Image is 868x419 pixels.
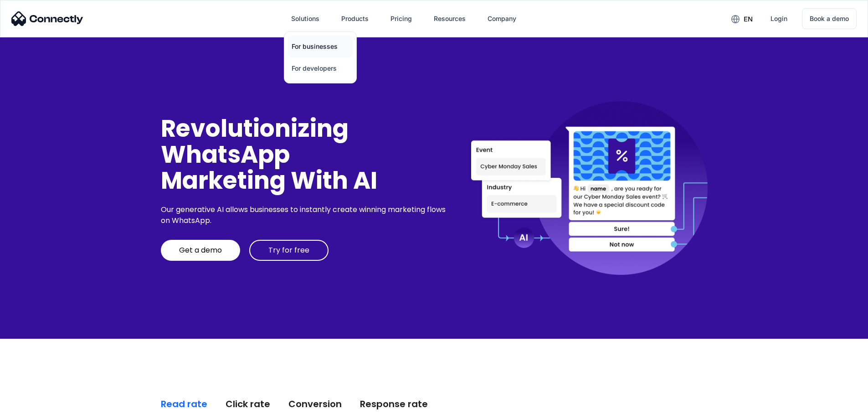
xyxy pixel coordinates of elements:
div: Resources [434,12,466,25]
div: Response rate [360,398,428,410]
div: Resources [426,8,473,30]
ul: Language list [18,403,55,416]
a: Try for free [249,240,329,261]
div: Company [488,12,516,25]
a: For developers [288,57,353,79]
nav: Solutions [284,31,357,83]
span: Português [10,77,38,85]
a: Pricing [383,8,419,30]
div: en [724,12,760,26]
aside: Language selected: English [9,403,55,416]
span: Español [10,65,33,72]
div: Read rate [161,398,207,410]
a: Login [763,8,795,30]
div: Solutions [284,8,327,30]
input: English [2,52,8,58]
a: Get a demo [161,240,240,261]
div: Click rate [226,398,270,410]
div: Company [480,8,524,30]
input: Español [2,65,8,71]
div: Products [341,12,369,25]
div: Get a demo [179,246,222,255]
div: Login [770,12,787,25]
div: Try for free [268,246,309,255]
div: Conversion [288,398,342,410]
div: Solutions [291,12,319,25]
a: For businesses [288,36,353,57]
span: English [10,52,31,60]
div: Our generative AI allows businesses to instantly create winning marketing flows on WhatsApp. [161,204,449,226]
img: Connectly Logo [11,11,83,26]
div: Products [334,8,376,30]
a: Book a demo [802,8,857,29]
div: Pricing [390,12,412,25]
div: en [744,13,753,26]
div: Revolutionizing WhatsApp Marketing With AI [161,115,449,194]
input: Português [2,77,8,83]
